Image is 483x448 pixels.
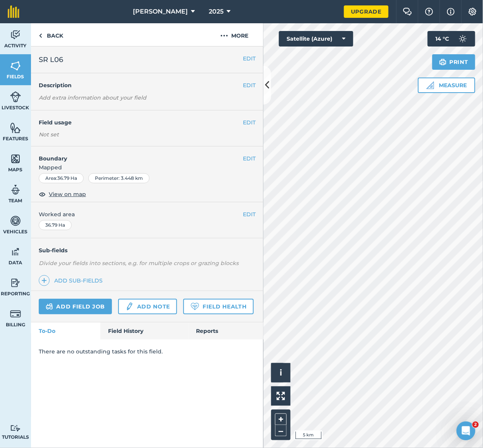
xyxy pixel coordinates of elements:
img: svg+xml;base64,PD94bWwgdmVyc2lvbj0iMS4wIiBlbmNvZGluZz0idXRmLTgiPz4KPCEtLSBHZW5lcmF0b3I6IEFkb2JlIE... [10,91,21,103]
h4: Field usage [39,118,243,127]
img: svg+xml;base64,PHN2ZyB4bWxucz0iaHR0cDovL3d3dy53My5vcmcvMjAwMC9zdmciIHdpZHRoPSI1NiIgaGVpZ2h0PSI2MC... [10,60,21,72]
button: + [275,414,287,425]
img: svg+xml;base64,PD94bWwgdmVyc2lvbj0iMS4wIiBlbmNvZGluZz0idXRmLTgiPz4KPCEtLSBHZW5lcmF0b3I6IEFkb2JlIE... [10,425,21,432]
img: svg+xml;base64,PD94bWwgdmVyc2lvbj0iMS4wIiBlbmNvZGluZz0idXRmLTgiPz4KPCEtLSBHZW5lcmF0b3I6IEFkb2JlIE... [46,302,53,311]
span: 2025 [209,7,223,16]
button: 14 °C [428,31,475,47]
img: svg+xml;base64,PD94bWwgdmVyc2lvbj0iMS4wIiBlbmNvZGluZz0idXRmLTgiPz4KPCEtLSBHZW5lcmF0b3I6IEFkb2JlIE... [10,308,21,320]
button: EDIT [243,54,256,63]
span: SR L06 [39,54,63,65]
img: svg+xml;base64,PD94bWwgdmVyc2lvbj0iMS4wIiBlbmNvZGluZz0idXRmLTgiPz4KPCEtLSBHZW5lcmF0b3I6IEFkb2JlIE... [10,277,21,289]
span: Mapped [31,163,263,172]
img: Ruler icon [426,81,434,89]
img: svg+xml;base64,PD94bWwgdmVyc2lvbj0iMS4wIiBlbmNvZGluZz0idXRmLTgiPz4KPCEtLSBHZW5lcmF0b3I6IEFkb2JlIE... [10,184,21,196]
a: Add note [118,299,177,314]
button: EDIT [243,118,256,127]
h4: Description [39,81,256,90]
span: i [280,368,282,377]
a: Reports [189,322,263,339]
h4: Boundary [31,146,243,163]
button: Satellite (Azure) [279,31,353,47]
img: A cog icon [468,8,477,16]
h4: Sub-fields [31,246,263,255]
a: Back [31,23,71,46]
a: Field History [100,322,188,339]
a: To-Do [31,322,100,339]
img: svg+xml;base64,PHN2ZyB4bWxucz0iaHR0cDovL3d3dy53My5vcmcvMjAwMC9zdmciIHdpZHRoPSI1NiIgaGVpZ2h0PSI2MC... [10,122,21,134]
img: svg+xml;base64,PD94bWwgdmVyc2lvbj0iMS4wIiBlbmNvZGluZz0idXRmLTgiPz4KPCEtLSBHZW5lcmF0b3I6IEFkb2JlIE... [10,215,21,227]
img: svg+xml;base64,PD94bWwgdmVyc2lvbj0iMS4wIiBlbmNvZGluZz0idXRmLTgiPz4KPCEtLSBHZW5lcmF0b3I6IEFkb2JlIE... [10,29,21,41]
button: More [205,23,263,46]
img: fieldmargin Logo [8,5,19,18]
div: Not set [39,131,256,138]
button: Measure [418,78,475,93]
div: Perimeter : 3.448 km [88,173,150,183]
button: EDIT [243,81,256,90]
em: Add extra information about your field [39,94,146,101]
a: Field Health [183,299,253,314]
img: svg+xml;base64,PD94bWwgdmVyc2lvbj0iMS4wIiBlbmNvZGluZz0idXRmLTgiPz4KPCEtLSBHZW5lcmF0b3I6IEFkb2JlIE... [455,31,471,47]
img: svg+xml;base64,PD94bWwgdmVyc2lvbj0iMS4wIiBlbmNvZGluZz0idXRmLTgiPz4KPCEtLSBHZW5lcmF0b3I6IEFkb2JlIE... [10,246,21,258]
span: [PERSON_NAME] [133,7,188,16]
button: – [275,425,287,436]
img: Four arrows, one pointing top left, one top right, one bottom right and the last bottom left [277,392,285,400]
span: 2 [473,422,479,428]
a: Upgrade [344,5,388,18]
iframe: Intercom live chat [457,422,475,440]
img: svg+xml;base64,PHN2ZyB4bWxucz0iaHR0cDovL3d3dy53My5vcmcvMjAwMC9zdmciIHdpZHRoPSIxNCIgaGVpZ2h0PSIyNC... [41,276,47,285]
img: svg+xml;base64,PHN2ZyB4bWxucz0iaHR0cDovL3d3dy53My5vcmcvMjAwMC9zdmciIHdpZHRoPSIyMCIgaGVpZ2h0PSIyNC... [220,31,228,40]
img: svg+xml;base64,PHN2ZyB4bWxucz0iaHR0cDovL3d3dy53My5vcmcvMjAwMC9zdmciIHdpZHRoPSI1NiIgaGVpZ2h0PSI2MC... [10,153,21,165]
img: svg+xml;base64,PD94bWwgdmVyc2lvbj0iMS4wIiBlbmNvZGluZz0idXRmLTgiPz4KPCEtLSBHZW5lcmF0b3I6IEFkb2JlIE... [125,302,134,311]
div: Area : 36.79 Ha [39,173,84,183]
div: 36.79 Ha [39,220,72,230]
img: A question mark icon [425,8,434,16]
button: View on map [39,190,86,199]
img: svg+xml;base64,PHN2ZyB4bWxucz0iaHR0cDovL3d3dy53My5vcmcvMjAwMC9zdmciIHdpZHRoPSIxOCIgaGVpZ2h0PSIyNC... [39,190,46,199]
button: EDIT [243,210,256,219]
img: svg+xml;base64,PHN2ZyB4bWxucz0iaHR0cDovL3d3dy53My5vcmcvMjAwMC9zdmciIHdpZHRoPSIxNyIgaGVpZ2h0PSIxNy... [447,7,455,16]
span: Worked area [39,210,256,219]
img: svg+xml;base64,PHN2ZyB4bWxucz0iaHR0cDovL3d3dy53My5vcmcvMjAwMC9zdmciIHdpZHRoPSIxOSIgaGVpZ2h0PSIyNC... [439,57,447,67]
button: Print [432,54,476,70]
img: Two speech bubbles overlapping with the left bubble in the forefront [403,8,412,16]
a: Add field job [39,299,112,314]
button: EDIT [243,154,256,163]
em: Divide your fields into sections, e.g. for multiple crops or grazing blocks [39,260,239,267]
button: i [271,363,290,383]
img: svg+xml;base64,PHN2ZyB4bWxucz0iaHR0cDovL3d3dy53My5vcmcvMjAwMC9zdmciIHdpZHRoPSI5IiBoZWlnaHQ9IjI0Ii... [39,31,42,40]
span: 14 ° C [435,31,449,47]
p: There are no outstanding tasks for this field. [39,347,256,356]
span: View on map [49,190,86,198]
a: Add sub-fields [39,275,106,286]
